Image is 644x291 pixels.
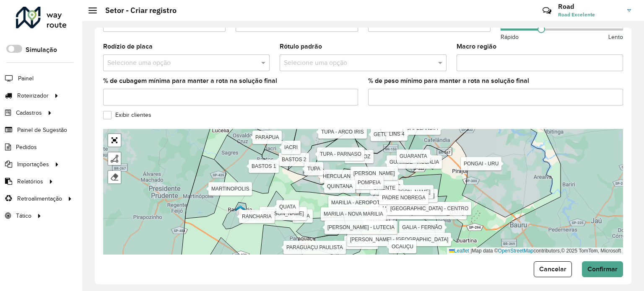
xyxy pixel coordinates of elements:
span: Cancelar [539,265,566,273]
a: OpenStreetMap [498,248,534,254]
label: Exibir clientes [103,111,151,119]
span: Pedidos [16,143,37,152]
span: Retroalimentação [17,194,62,203]
span: Importações [17,160,49,169]
label: Macro região [457,41,496,52]
a: Abrir mapa em tela cheia [108,134,121,147]
span: Confirmar [587,265,618,273]
div: Desenhar um polígono [108,152,121,165]
button: Confirmar [582,261,623,277]
h2: Setor - Criar registro [97,6,177,15]
div: Map data © contributors,© 2025 TomTom, Microsoft [447,247,623,255]
span: Painel [18,74,34,83]
label: Rótulo padrão [280,41,322,52]
label: % de peso mínimo para manter a rota na solução final [368,76,529,86]
span: | [470,248,472,254]
h3: Road [558,3,621,10]
label: Rodízio de placa [103,41,153,52]
span: Tático [16,211,31,220]
div: Remover camada(s) [108,171,121,183]
span: Road Excelente [558,11,621,18]
span: Relatórios [17,177,43,186]
span: Rápido [501,33,519,41]
span: Painel de Sugestão [17,126,67,134]
span: Roteirizador [17,91,49,100]
label: % de cubagem mínima para manter a rota na solução final [103,76,277,86]
a: Leaflet [449,248,469,254]
span: Cadastros [16,108,42,117]
img: Rancharia [235,205,246,216]
a: Contato Rápido [538,2,556,20]
label: Simulação [26,45,57,55]
span: Lento [608,33,623,41]
img: Marker [375,196,386,206]
button: Cancelar [534,261,572,277]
